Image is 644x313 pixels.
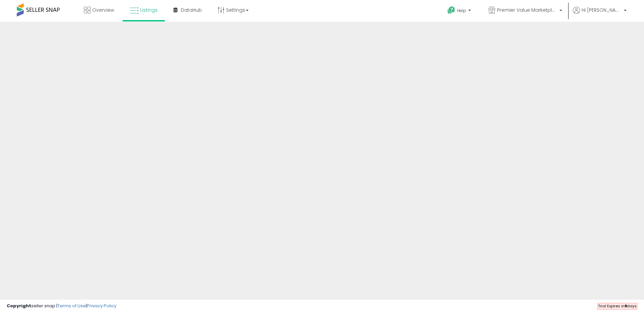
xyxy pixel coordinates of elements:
[497,7,557,13] span: Premier Value Marketplace LLC
[92,7,114,13] span: Overview
[573,7,627,22] a: Hi [PERSON_NAME]
[181,7,202,13] span: DataHub
[442,1,478,22] a: Help
[457,8,466,13] span: Help
[582,7,622,13] span: Hi [PERSON_NAME]
[447,6,455,14] i: Get Help
[140,7,158,13] span: Listings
